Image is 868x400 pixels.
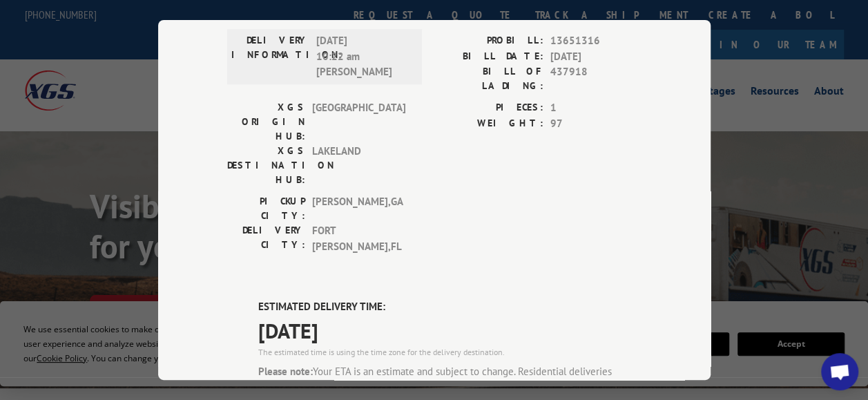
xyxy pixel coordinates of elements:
[227,194,305,223] label: PICKUP CITY:
[231,33,309,80] label: DELIVERY INFORMATION:
[434,33,543,49] label: PROBILL:
[434,116,543,132] label: WEIGHT:
[434,100,543,116] label: PIECES:
[227,144,305,187] label: XGS DESTINATION HUB:
[258,298,642,314] label: ESTIMATED DELIVERY TIME:
[258,345,642,358] div: The estimated time is using the time zone for the delivery destination.
[258,364,313,377] strong: Please note:
[227,223,305,254] label: DELIVERY CITY:
[312,144,405,187] span: LAKELAND
[312,100,405,144] span: [GEOGRAPHIC_DATA]
[258,314,642,345] span: [DATE]
[550,64,642,93] span: 437918
[434,49,543,65] label: BILL DATE:
[227,100,305,144] label: XGS ORIGIN HUB:
[550,100,642,116] span: 1
[316,33,409,80] span: [DATE] 10:22 am [PERSON_NAME]
[550,116,642,132] span: 97
[312,223,405,254] span: FORT [PERSON_NAME] , FL
[312,194,405,223] span: [PERSON_NAME] , GA
[434,64,543,93] label: BILL OF LADING:
[550,33,642,49] span: 13651316
[550,49,642,65] span: [DATE]
[821,353,858,390] a: Open chat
